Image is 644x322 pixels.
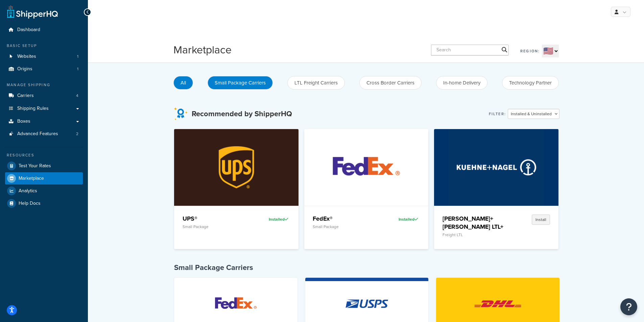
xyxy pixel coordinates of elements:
a: Test Your Rates [5,160,83,172]
span: Boxes [17,119,30,124]
img: UPS® [189,129,284,205]
div: Installed [382,215,420,224]
a: Websites1 [5,50,83,63]
span: Carriers [17,93,34,99]
button: Cross Border Carriers [359,76,422,90]
a: Help Docs [5,197,83,209]
button: Install [532,215,550,225]
span: 4 [76,93,78,99]
h4: Small Package Carriers [174,263,559,273]
span: 1 [77,54,78,59]
button: Small Package Carriers [208,76,273,90]
div: Manage Shipping [5,82,83,88]
a: Kuehne+Nagel LTL+[PERSON_NAME]+[PERSON_NAME] LTL+Freight LTLInstall [434,129,558,249]
div: Basic Setup [5,43,83,49]
a: UPS®UPS®Small PackageInstalled [174,129,299,249]
p: Small Package [313,224,377,229]
li: Carriers [5,90,83,102]
li: Origins [5,63,83,75]
div: Resources [5,152,83,158]
span: 2 [76,131,78,137]
span: Websites [17,54,36,59]
h4: FedEx® [313,215,377,223]
img: Kuehne+Nagel LTL+ [449,129,544,205]
h1: Marketplace [173,42,232,57]
button: LTL Freight Carriers [287,76,345,90]
p: Small Package [183,224,247,229]
h4: [PERSON_NAME]+[PERSON_NAME] LTL+ [443,215,507,231]
a: Shipping Rules [5,102,83,115]
a: FedEx®FedEx®Small PackageInstalled [304,129,429,249]
span: Test Your Rates [19,163,51,169]
span: Help Docs [19,201,41,206]
a: Analytics [5,185,83,197]
img: FedEx® [318,129,414,205]
h4: UPS® [183,215,247,223]
span: 1 [77,66,78,72]
label: Filter: [489,109,506,119]
span: Marketplace [19,176,44,181]
label: Region: [520,46,540,56]
span: Origins [17,66,32,72]
button: Technology Partner [502,76,559,90]
a: Marketplace [5,172,83,184]
span: Analytics [19,188,37,194]
li: Advanced Features [5,128,83,140]
a: Dashboard [5,24,83,36]
p: Freight LTL [443,232,507,237]
a: Advanced Features2 [5,128,83,140]
button: All [173,76,193,90]
a: Boxes [5,115,83,128]
a: Carriers4 [5,90,83,102]
h3: Recommended by ShipperHQ [192,110,292,118]
button: In-home Delivery [436,76,487,90]
button: Open Resource Center [620,298,637,315]
a: Origins1 [5,63,83,75]
span: Dashboard [17,27,40,33]
li: Websites [5,50,83,63]
div: Installed [252,215,290,224]
input: Search [431,45,509,55]
span: Shipping Rules [17,106,49,112]
span: Advanced Features [17,131,58,137]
